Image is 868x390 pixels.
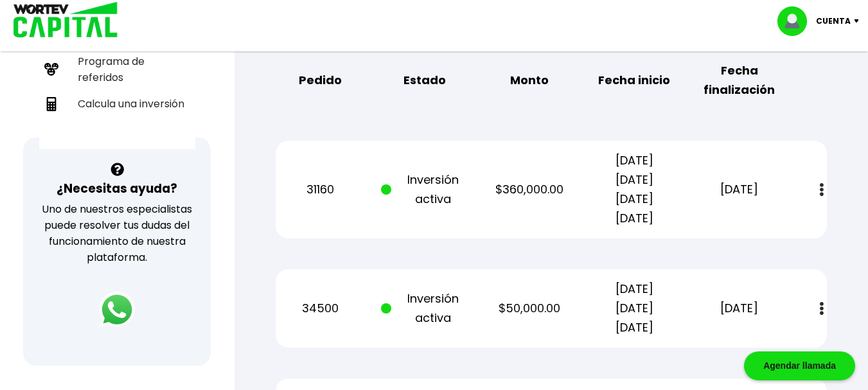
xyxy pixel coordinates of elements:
h3: ¿Necesitas ayuda? [57,179,177,198]
p: [DATE] [DATE] [DATE] [DATE] [590,151,678,228]
p: $50,000.00 [486,299,574,318]
p: [DATE] [695,299,783,318]
img: profile-image [777,6,816,36]
b: Fecha inicio [598,71,670,90]
b: Monto [510,71,549,90]
b: Fecha finalización [695,61,783,100]
p: Uno de nuestros especialistas puede resolver tus dudas del funcionamiento de nuestra plataforma. [40,201,194,265]
img: recomiendanos-icon.9b8e9327.svg [44,62,58,76]
a: Programa de referidos [39,48,195,91]
b: Estado [403,71,446,90]
b: Pedido [299,71,342,90]
p: [DATE] [695,180,783,199]
p: Cuenta [816,12,851,31]
p: Inversión activa [381,289,469,328]
p: 34500 [276,299,364,318]
p: $360,000.00 [486,180,574,199]
img: logos_whatsapp-icon.242b2217.svg [99,292,135,328]
img: calculadora-icon.17d418c4.svg [44,97,58,111]
p: 31160 [276,180,364,199]
p: [DATE] [DATE] [DATE] [590,279,678,337]
div: Agendar llamada [744,351,855,380]
p: Inversión activa [381,170,469,209]
a: Calcula una inversión [39,91,195,117]
img: icon-down [851,19,868,23]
